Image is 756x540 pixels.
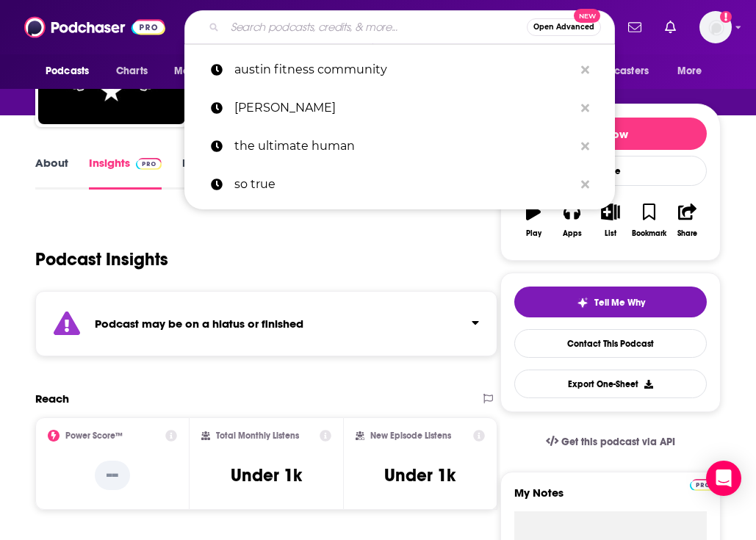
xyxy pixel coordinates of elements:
div: Open Intercom Messenger [706,461,741,496]
a: InsightsPodchaser Pro [89,156,162,190]
p: so true [234,165,574,204]
h1: Podcast Insights [35,248,168,270]
a: austin fitness community [184,51,615,89]
a: Show notifications dropdown [659,15,682,40]
a: Contact This Podcast [514,329,707,358]
span: Get this podcast via API [561,436,675,448]
span: Podcasts [46,61,89,82]
p: austin fitness community [234,51,574,89]
h2: Power Score™ [65,431,123,441]
button: tell me why sparkleTell Me Why [514,287,707,317]
button: open menu [35,57,108,85]
button: open menu [164,57,245,85]
a: Episodes31 [182,156,249,190]
a: the ultimate human [184,127,615,165]
h3: Under 1k [384,464,456,486]
div: Bookmark [632,229,666,238]
h2: Reach [35,392,69,406]
section: Click to expand status details [35,291,497,356]
button: Share [669,194,707,247]
button: open menu [667,57,721,85]
p: Sami Clarke [234,89,574,127]
span: Tell Me Why [594,297,645,309]
p: -- [95,461,130,490]
button: List [591,194,630,247]
span: More [677,61,702,82]
h2: New Episode Listens [370,431,451,441]
button: open menu [569,57,670,85]
h2: Total Monthly Listens [216,431,299,441]
a: Get this podcast via API [534,424,687,460]
button: Bookmark [630,194,668,247]
svg: Add a profile image [720,11,732,23]
img: Podchaser - Follow, Share and Rate Podcasts [24,13,165,41]
a: [PERSON_NAME] [184,89,615,127]
div: Search podcasts, credits, & more... [184,10,615,44]
label: My Notes [514,486,707,511]
button: Export One-Sheet [514,370,707,398]
span: Charts [116,61,148,82]
img: Podchaser Pro [136,158,162,170]
span: Open Advanced [533,24,594,31]
div: Play [526,229,541,238]
div: List [605,229,616,238]
button: Apps [552,194,591,247]
a: Pro website [690,477,716,491]
a: Show notifications dropdown [622,15,647,40]
button: Play [514,194,552,247]
div: Share [677,229,697,238]
img: User Profile [699,11,732,43]
strong: Podcast may be on a hiatus or finished [95,317,303,331]
span: Logged in as alignPR [699,11,732,43]
h3: Under 1k [231,464,302,486]
a: About [35,156,68,190]
a: Charts [107,57,156,85]
span: New [574,9,600,23]
button: Open AdvancedNew [527,18,601,36]
div: Apps [563,229,582,238]
button: Show profile menu [699,11,732,43]
img: tell me why sparkle [577,297,588,309]
span: Monitoring [174,61,226,82]
img: Podchaser Pro [690,479,716,491]
a: so true [184,165,615,204]
input: Search podcasts, credits, & more... [225,15,527,39]
p: the ultimate human [234,127,574,165]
